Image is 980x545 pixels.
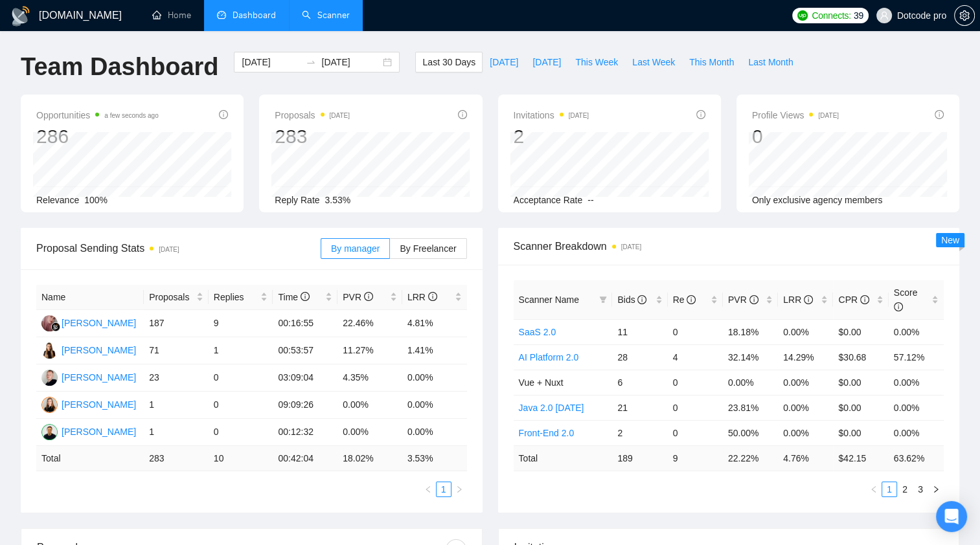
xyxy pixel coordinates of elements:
a: searchScanner [302,10,350,21]
td: 0.00% [337,419,402,446]
img: YP [41,370,58,386]
td: 3.53 % [402,446,467,471]
a: MK[PERSON_NAME] [41,399,136,409]
td: 0.00% [889,420,944,445]
td: 1 [144,419,209,446]
span: info-circle [894,302,903,311]
td: 0 [668,319,723,344]
span: PVR [343,292,373,302]
td: 189 [612,445,667,471]
td: 0.00% [778,395,833,420]
td: 21 [612,395,667,420]
div: 286 [36,124,159,149]
td: 9 [668,445,723,471]
a: setting [954,10,975,21]
span: info-circle [364,292,373,301]
span: Scanner Breakdown [514,238,944,254]
button: [DATE] [483,52,525,72]
span: to [306,57,316,67]
div: Open Intercom Messenger [936,501,967,532]
a: Java 2.0 [DATE] [519,403,584,413]
td: 4 [668,344,723,370]
span: Only exclusive agency members [752,195,883,205]
td: 11 [612,319,667,344]
td: 03:09:04 [273,364,337,392]
div: 0 [752,124,839,149]
td: 0 [668,395,723,420]
span: Relevance [36,195,79,205]
th: Name [36,285,144,310]
button: right [451,482,467,497]
td: 0.00% [337,392,402,419]
td: $ 42.15 [833,445,888,471]
div: [PERSON_NAME] [62,425,136,439]
td: 0.00% [402,364,467,392]
span: Profile Views [752,107,839,123]
span: -- [587,195,593,205]
a: YD[PERSON_NAME] [41,344,136,355]
td: 09:09:26 [273,392,337,419]
li: 2 [897,482,913,497]
a: homeHome [152,10,191,21]
img: DS [41,315,58,331]
td: 18.02 % [337,446,402,471]
td: 22.22 % [723,445,778,471]
span: filter [597,290,610,309]
a: YP[PERSON_NAME] [41,372,136,382]
span: Proposal Sending Stats [36,240,321,256]
span: info-circle [301,292,310,301]
span: [DATE] [532,55,561,69]
td: 0.00% [402,392,467,419]
button: This Week [568,52,625,72]
td: 6 [612,370,667,395]
a: Front-End 2.0 [519,428,575,438]
a: 2 [898,482,912,496]
span: info-circle [428,292,437,301]
button: left [866,482,882,497]
td: 0 [668,370,723,395]
img: AP [41,424,58,440]
time: [DATE] [330,112,350,119]
span: LRR [783,295,813,305]
td: $0.00 [833,420,888,445]
a: 3 [913,482,928,496]
td: 4.35% [337,364,402,392]
td: 2 [612,420,667,445]
span: Dashboard [233,10,276,21]
span: This Month [689,55,734,69]
span: filter [599,296,607,304]
a: AP[PERSON_NAME] [41,426,136,436]
span: By Freelancer [400,243,456,254]
td: Total [36,446,144,471]
td: 23 [144,364,209,392]
div: [PERSON_NAME] [62,370,136,384]
span: Bids [617,295,646,305]
span: right [932,485,940,493]
span: LRR [407,292,437,302]
span: 3.53% [325,195,351,205]
span: By manager [331,243,380,254]
img: logo [10,6,31,27]
img: upwork-logo.png [797,10,808,21]
span: info-circle [458,110,467,119]
span: 100% [84,195,108,205]
span: setting [955,10,974,21]
span: Last 30 Days [422,55,475,69]
span: Replies [214,290,258,304]
td: 1 [144,392,209,419]
td: $0.00 [833,319,888,344]
span: right [455,485,463,493]
span: This Week [575,55,618,69]
td: 00:53:57 [273,337,337,364]
td: 18.18% [723,319,778,344]
span: info-circle [687,295,696,304]
span: info-circle [637,295,646,304]
li: Next Page [928,482,944,497]
span: Last Month [748,55,793,69]
a: 1 [437,482,451,496]
span: info-circle [860,295,869,304]
button: Last Week [625,52,682,72]
td: 4.81% [402,310,467,337]
a: SaaS 2.0 [519,327,556,337]
span: left [424,485,432,493]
